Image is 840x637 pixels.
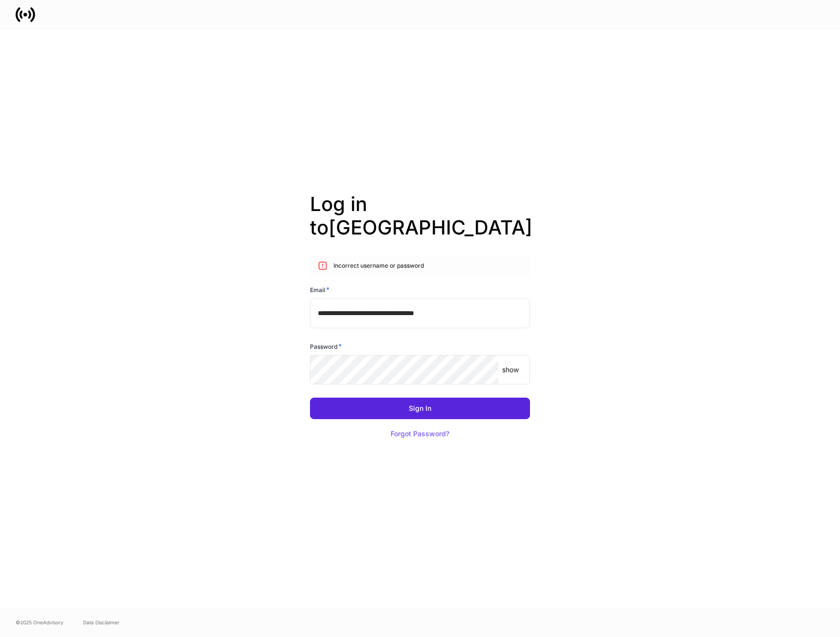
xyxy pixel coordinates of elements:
button: Sign In [310,398,530,419]
span: © 2025 OneAdvisory [16,618,64,626]
button: Forgot Password? [378,423,462,445]
p: show [502,365,519,375]
h6: Email [310,285,330,295]
h2: Log in to [GEOGRAPHIC_DATA] [310,192,530,255]
div: Sign In [409,405,431,412]
h6: Password [310,341,342,351]
div: Forgot Password? [391,430,449,437]
div: Incorrect username or password [333,258,424,274]
a: Data Disclaimer [83,618,119,626]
